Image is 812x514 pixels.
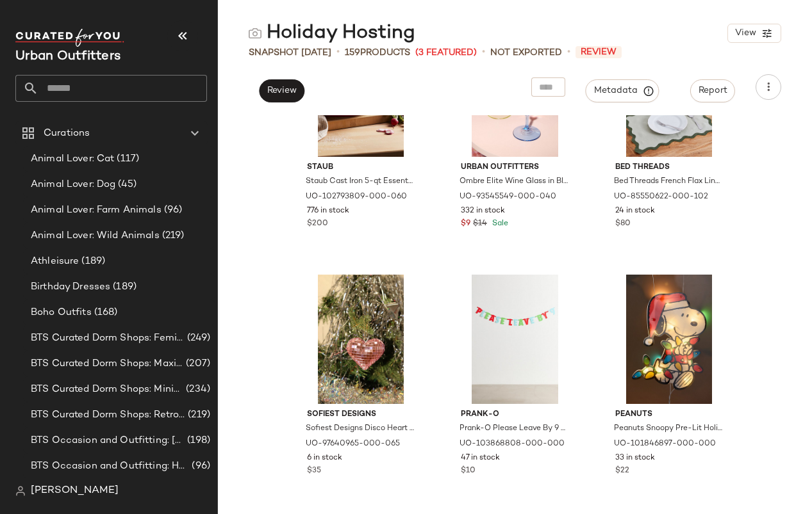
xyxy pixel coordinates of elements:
span: • [567,45,570,60]
span: • [482,45,485,60]
span: Not Exported [490,46,562,60]
span: Prank-O Please Leave By 9 Party Banner in Assorted at Urban Outfitters [460,423,568,435]
span: (189) [110,280,137,294]
span: $10 [461,465,476,477]
span: UO-102793809-000-060 [306,191,407,203]
span: (249) [185,331,210,346]
span: (96) [189,459,210,474]
span: $80 [615,218,631,230]
span: BTS Occasion and Outfitting: [PERSON_NAME] to Party [31,433,185,448]
span: (117) [114,152,139,166]
button: View [727,24,781,43]
span: BTS Curated Dorm Shops: Maximalist [31,357,183,371]
span: Birthday Dresses [31,280,110,294]
img: svg%3e [15,486,26,496]
button: Metadata [586,79,659,102]
span: Peanuts [615,409,724,421]
span: 47 in stock [461,453,500,464]
span: Snapshot [DATE] [249,46,331,60]
span: BTS Curated Dorm Shops: Retro+ Boho [31,408,185,422]
span: (207) [183,357,210,371]
span: BTS Occasion and Outfitting: Homecoming Dresses [31,459,189,474]
span: Metadata [593,85,652,97]
img: cfy_white_logo.C9jOOHJF.svg [15,29,124,47]
span: 776 in stock [307,205,349,217]
span: (168) [92,305,118,320]
button: Review [259,79,304,102]
span: Bed Threads French Flax Linen Scalloped Placemats - Set of 4 in Sage/Olive at Urban Outfitters [614,176,722,188]
div: Holiday Hosting [249,20,415,46]
span: 6 in stock [307,453,342,464]
span: (219) [160,229,185,243]
span: Staub [307,162,415,173]
span: Boho Outfits [31,305,92,320]
span: UO-103868808-000-000 [460,438,565,450]
span: $35 [307,465,321,477]
span: 159 [345,48,360,58]
span: • [336,45,340,60]
span: Review [576,46,622,58]
img: 101846897_000_b [605,275,734,404]
img: 97640965_065_m [297,275,426,404]
span: UO-97640965-000-065 [306,438,400,450]
div: Products [345,46,410,60]
img: 103868808_000_b [451,275,579,404]
span: 24 in stock [615,205,655,217]
span: $22 [615,465,629,477]
span: Urban Outfitters [461,162,569,173]
span: Current Company Name [15,50,120,63]
span: (234) [183,382,210,397]
span: (3 Featured) [415,46,477,60]
span: [PERSON_NAME] [31,483,119,499]
span: Animal Lover: Farm Animals [31,203,162,218]
button: Report [690,79,735,102]
span: Animal Lover: Wild Animals [31,229,160,243]
span: Animal Lover: Cat [31,152,114,166]
span: (189) [79,254,105,269]
span: Report [698,86,727,96]
span: Sale [490,220,508,228]
span: Review [267,86,297,96]
span: Prank-O [461,409,569,421]
span: $200 [307,218,328,230]
span: Sofiest Designs [307,409,415,421]
span: Athleisure [31,254,79,269]
span: View [734,28,756,38]
span: Bed Threads [615,162,724,173]
span: (219) [185,408,210,422]
span: UO-93545549-000-040 [460,191,556,203]
span: (45) [115,177,137,192]
span: $9 [461,218,470,230]
span: (198) [185,433,210,448]
span: 332 in stock [461,205,505,217]
span: BTS Curated Dorm Shops: Minimalist [31,382,183,397]
span: Sofiest Designs Disco Heart Keychain & Ornament in Rose at Urban Outfitters [306,423,414,435]
span: (96) [162,203,183,218]
img: svg%3e [249,27,261,40]
span: $14 [473,218,487,230]
span: BTS Curated Dorm Shops: Feminine [31,331,185,346]
span: UO-101846897-000-000 [614,438,716,450]
span: Animal Lover: Dog [31,177,115,192]
span: 33 in stock [615,453,655,464]
span: Peanuts Snoopy Pre-Lit Holiday Window Hanging in Assorted at Urban Outfitters [614,423,722,435]
span: Staub Cast Iron 5-qt Essential Dutch Oven in Cherry at Urban Outfitters [306,176,414,188]
span: Ombre Elite Wine Glass in Blue at Urban Outfitters [460,176,568,188]
span: UO-85550622-000-102 [614,191,708,203]
span: Curations [44,126,90,141]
